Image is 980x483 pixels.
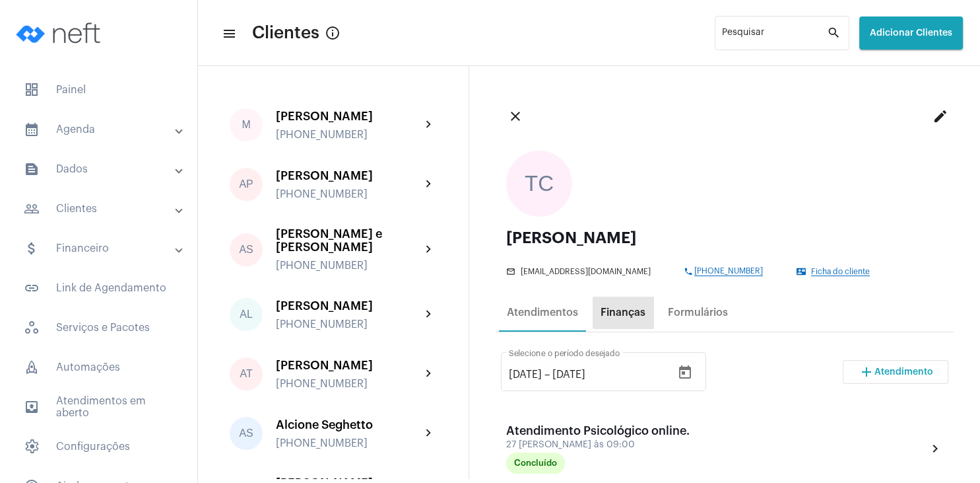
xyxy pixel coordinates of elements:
[843,360,948,384] button: Adicionar Atendimento
[694,267,763,276] span: [PHONE_NUMBER]
[24,241,40,256] mat-icon: sidenav icon
[601,307,645,318] div: Finanças
[276,188,421,200] div: [PHONE_NUMBER]
[827,25,843,41] mat-icon: search
[8,193,197,225] mat-expansion-panel-header: sidenav iconClientes
[24,122,176,137] mat-panel-title: Agenda
[24,320,40,336] span: sidenav icon
[506,453,565,474] mat-chip: Concluído
[11,7,110,59] img: logo-neft-novo-2.png
[506,230,943,246] div: [PERSON_NAME]
[421,307,437,322] mat-icon: chevron_right
[8,114,197,145] mat-expansion-panel-header: sidenav iconAgenda
[222,26,235,42] mat-icon: sidenav icon
[684,267,694,276] mat-icon: phone
[859,17,963,50] button: Adicionar Clientes
[8,233,197,264] mat-expansion-panel-header: sidenav iconFinanceiro
[276,359,421,372] div: [PERSON_NAME]
[544,369,550,381] span: –
[507,307,578,318] div: Atendimentos
[24,439,40,455] span: sidenav icon
[797,267,807,276] mat-icon: contact_mail
[668,307,728,318] div: Formulários
[672,359,698,386] button: Open calendar
[421,366,437,382] mat-icon: chevron_right
[13,272,184,304] span: Link de Agendamento
[230,298,263,331] div: AL
[276,378,421,390] div: [PHONE_NUMBER]
[276,418,421,431] div: Alcione Seghetto
[13,431,184,463] span: Configurações
[722,30,827,41] input: Pesquisar
[24,82,40,98] span: sidenav icon
[13,312,184,344] span: Serviços e Pacotes
[421,176,437,192] mat-icon: chevron_right
[230,417,263,450] div: AS
[874,367,933,377] span: Atendimento
[811,268,870,276] span: Ficha do cliente
[421,117,437,133] mat-icon: chevron_right
[230,168,263,201] div: AP
[506,440,690,450] div: 27 [PERSON_NAME] às 09:00
[276,437,421,449] div: [PHONE_NUMBER]
[230,357,263,390] div: AT
[509,369,542,381] input: Data de início
[927,441,943,457] mat-icon: chevron_right
[230,233,263,266] div: AS
[24,359,40,375] span: sidenav icon
[932,108,948,124] mat-icon: edit
[421,426,437,441] mat-icon: chevron_right
[13,352,184,383] span: Automações
[421,242,437,258] mat-icon: chevron_right
[507,108,523,124] mat-icon: close
[276,169,421,182] div: [PERSON_NAME]
[24,241,176,256] mat-panel-title: Financeiro
[13,74,184,106] span: Painel
[870,28,952,38] span: Adicionar Clientes
[276,227,421,254] div: [PERSON_NAME] e [PERSON_NAME]
[276,129,421,141] div: [PHONE_NUMBER]
[230,108,263,141] div: M
[24,399,40,415] mat-icon: sidenav icon
[276,110,421,123] div: [PERSON_NAME]
[24,161,176,177] mat-panel-title: Dados
[506,151,572,217] div: TC
[319,20,346,46] button: Button that displays a tooltip when focused or hovered over
[859,364,874,380] mat-icon: add
[24,201,176,217] mat-panel-title: Clientes
[325,25,341,41] mat-icon: Button that displays a tooltip when focused or hovered over
[506,424,690,437] div: Atendimento Psicológico online.
[24,280,40,296] mat-icon: sidenav icon
[24,161,40,177] mat-icon: sidenav icon
[276,299,421,313] div: [PERSON_NAME]
[24,201,40,217] mat-icon: sidenav icon
[252,22,319,44] span: Clientes
[8,153,197,185] mat-expansion-panel-header: sidenav iconDados
[24,122,40,137] mat-icon: sidenav icon
[276,318,421,330] div: [PHONE_NUMBER]
[276,260,421,272] div: [PHONE_NUMBER]
[521,268,651,276] span: [EMAIL_ADDRESS][DOMAIN_NAME]
[506,267,517,276] mat-icon: mail_outline
[13,391,184,423] span: Atendimentos em aberto
[552,369,632,381] input: Data do fim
